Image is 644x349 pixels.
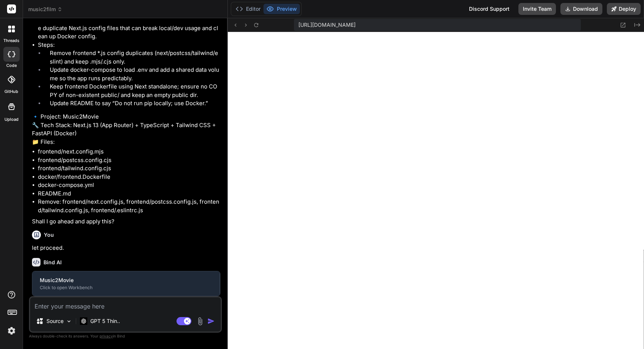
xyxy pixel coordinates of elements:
[44,83,220,99] li: Keep frontend Dockerfile using Next standalone; ensure no COPY of non-existent public/ and keep a...
[207,317,215,325] img: icon
[465,3,514,15] div: Discord Support
[263,4,300,14] button: Preview
[32,271,220,296] button: Music2MovieClick to open Workbench
[5,324,18,337] img: settings
[4,88,18,95] label: GitHub
[228,32,644,349] iframe: Preview
[46,317,64,325] p: Source
[80,317,87,324] img: GPT 5 Thinking High
[44,99,220,110] li: Update README to say “Do not run pip locally; use Docker.”
[66,318,72,324] img: Pick Models
[28,6,62,13] span: music2film
[90,317,120,325] p: GPT 5 Thin..
[560,3,602,15] button: Download
[40,277,212,284] div: Music2Movie
[196,317,204,326] img: attachment
[518,3,556,15] button: Invite Team
[32,244,220,252] p: let proceed.
[44,66,220,83] li: Update docker-compose to load .env and add a shared data volume so the app runs predictably.
[32,217,220,226] p: Shall I go ahead and apply this?
[38,181,220,190] li: docker-compose.yml
[38,173,220,181] li: docker/frontend.Dockerfile
[29,333,222,340] p: Always double-check its answers. Your in Bind
[100,334,113,338] span: privacy
[607,3,641,15] button: Deploy
[44,231,54,239] h6: You
[43,259,62,266] h6: Bind AI
[38,156,220,165] li: frontend/postcss.config.cjs
[38,198,220,214] li: Remove: frontend/next.config.js, frontend/postcss.config.js, frontend/tailwind.config.js, fronten...
[38,148,220,156] li: frontend/next.config.mjs
[38,7,220,41] li: Root cause: In this IDE Web environment pip isn’t available. We’ll stop any local pip usage and l...
[44,49,220,66] li: Remove frontend *.js config duplicates (next/postcss/tailwind/eslint) and keep .mjs/.cjs only.
[233,4,263,14] button: Editor
[298,21,356,29] span: [URL][DOMAIN_NAME]
[38,164,220,173] li: frontend/tailwind.config.cjs
[4,116,19,123] label: Upload
[38,190,220,198] li: README.md
[38,41,220,110] li: Steps:
[32,113,220,146] p: 🔹 Project: Music2Movie 🔧 Tech Stack: Next.js 13 (App Router) + TypeScript + Tailwind CSS + FastAP...
[3,38,19,44] label: threads
[6,62,17,69] label: code
[40,285,212,291] div: Click to open Workbench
